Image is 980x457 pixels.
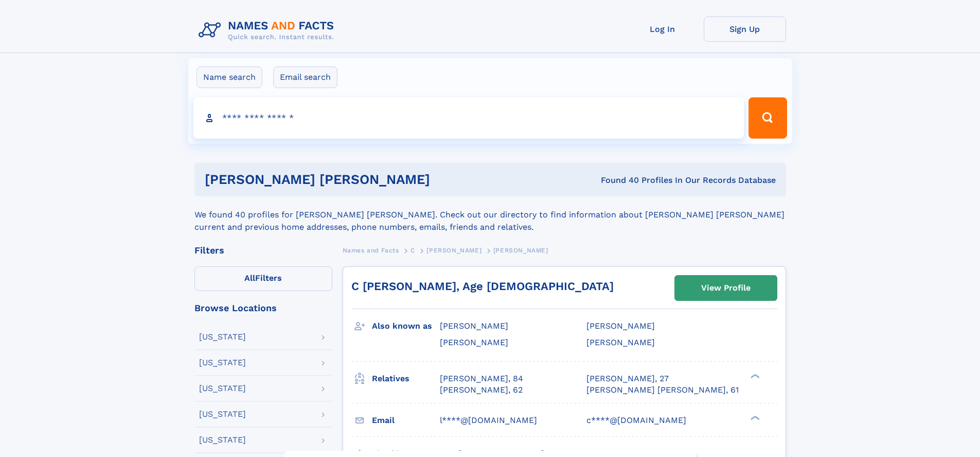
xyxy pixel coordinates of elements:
[748,373,760,379] div: ❯
[372,370,440,387] h3: Relatives
[343,244,399,257] a: Names and Facts
[244,273,255,283] span: All
[194,266,332,291] label: Filters
[704,16,786,42] a: Sign Up
[621,16,704,42] a: Log In
[199,333,246,341] div: [US_STATE]
[586,337,655,347] span: [PERSON_NAME]
[701,276,751,300] div: View Profile
[586,384,739,396] a: [PERSON_NAME] [PERSON_NAME], 61
[199,410,246,418] div: [US_STATE]
[199,359,246,367] div: [US_STATE]
[411,244,415,257] a: C
[426,244,482,257] a: [PERSON_NAME]
[411,247,415,254] span: C
[197,66,262,88] label: Name search
[440,337,508,347] span: [PERSON_NAME]
[748,414,760,421] div: ❯
[372,412,440,429] h3: Email
[675,276,777,300] a: View Profile
[194,16,343,44] img: Logo Names and Facts
[194,246,332,255] div: Filters
[372,317,440,335] h3: Also known as
[426,247,482,254] span: [PERSON_NAME]
[440,384,523,396] a: [PERSON_NAME], 62
[205,173,515,186] h1: [PERSON_NAME] [PERSON_NAME]
[194,303,332,313] div: Browse Locations
[199,384,246,393] div: [US_STATE]
[586,321,655,331] span: [PERSON_NAME]
[440,373,523,384] a: [PERSON_NAME], 84
[515,175,776,186] div: Found 40 Profiles In Our Records Database
[199,436,246,444] div: [US_STATE]
[749,97,787,139] button: Search Button
[586,373,669,384] a: [PERSON_NAME], 27
[193,97,744,139] input: search input
[273,66,337,88] label: Email search
[194,196,786,233] div: We found 40 profiles for [PERSON_NAME] [PERSON_NAME]. Check out our directory to find information...
[351,280,614,293] a: C [PERSON_NAME], Age [DEMOGRAPHIC_DATA]
[493,247,548,254] span: [PERSON_NAME]
[440,321,508,331] span: [PERSON_NAME]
